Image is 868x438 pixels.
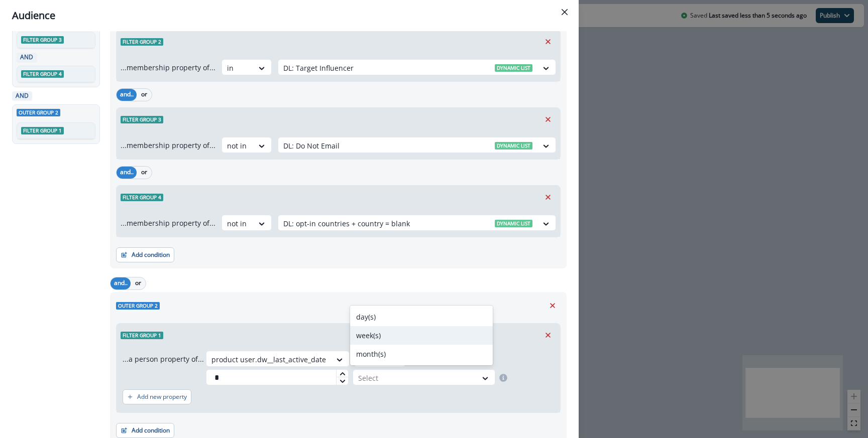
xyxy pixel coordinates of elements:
[21,127,64,134] span: Filter group 1
[540,34,556,49] button: Remove
[121,38,163,46] span: Filter group 2
[121,194,163,201] span: Filter group 4
[14,91,30,100] p: AND
[117,89,137,101] button: and..
[350,326,493,345] div: week(s)
[137,393,187,400] p: Add new property
[121,332,163,339] span: Filter group 1
[121,62,215,73] p: ...membership property of...
[116,247,174,262] button: Add condition
[545,298,561,313] button: Remove
[116,423,174,438] button: Add condition
[137,89,152,101] button: or
[131,277,146,289] button: or
[21,70,64,78] span: Filter group 4
[117,167,137,179] button: and..
[540,112,556,127] button: Remove
[121,218,215,228] p: ...membership property of...
[121,140,215,151] p: ...membership property of...
[19,53,35,62] p: AND
[21,36,64,44] span: Filter group 3
[540,190,556,205] button: Remove
[540,328,556,343] button: Remove
[121,116,163,123] span: Filter group 3
[137,167,152,179] button: or
[17,109,60,116] span: Outer group 2
[350,308,493,326] div: day(s)
[557,4,573,20] button: Close
[12,8,567,23] div: Audience
[116,302,160,310] span: Outer group 2
[350,345,493,363] div: month(s)
[111,277,131,289] button: and..
[123,354,204,364] p: ...a person property of...
[123,389,191,404] button: Add new property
